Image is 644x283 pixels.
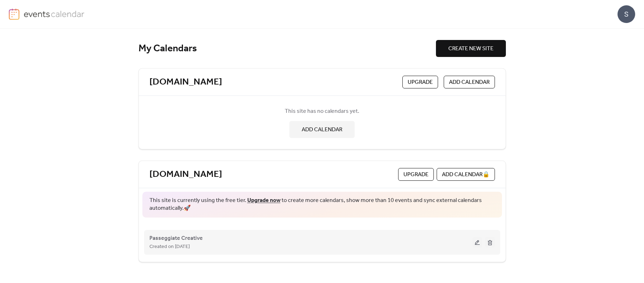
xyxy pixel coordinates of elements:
span: This site is currently using the free tier. to create more calendars, show more than 10 events an... [149,197,495,213]
span: Upgrade [408,78,433,87]
button: Upgrade [402,76,438,88]
span: This site has no calendars yet. [285,107,359,116]
div: My Calendars [138,42,436,55]
span: Created on [DATE] [149,243,190,251]
span: Upgrade [403,171,429,179]
span: ADD CALENDAR [449,78,490,87]
div: S [618,5,635,23]
button: ADD CALENDAR [444,76,495,88]
button: ADD CALENDAR [289,121,355,138]
img: logo [9,8,19,20]
button: Upgrade [398,168,434,181]
a: Passeggiate Creative [149,236,203,240]
a: [DOMAIN_NAME] [149,169,222,180]
img: logo-type [24,8,85,19]
span: ADD CALENDAR [302,126,342,134]
button: CREATE NEW SITE [436,40,506,57]
a: [DOMAIN_NAME] [149,76,222,88]
span: CREATE NEW SITE [448,45,494,53]
a: Upgrade now [247,195,280,206]
span: Passeggiate Creative [149,234,203,243]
